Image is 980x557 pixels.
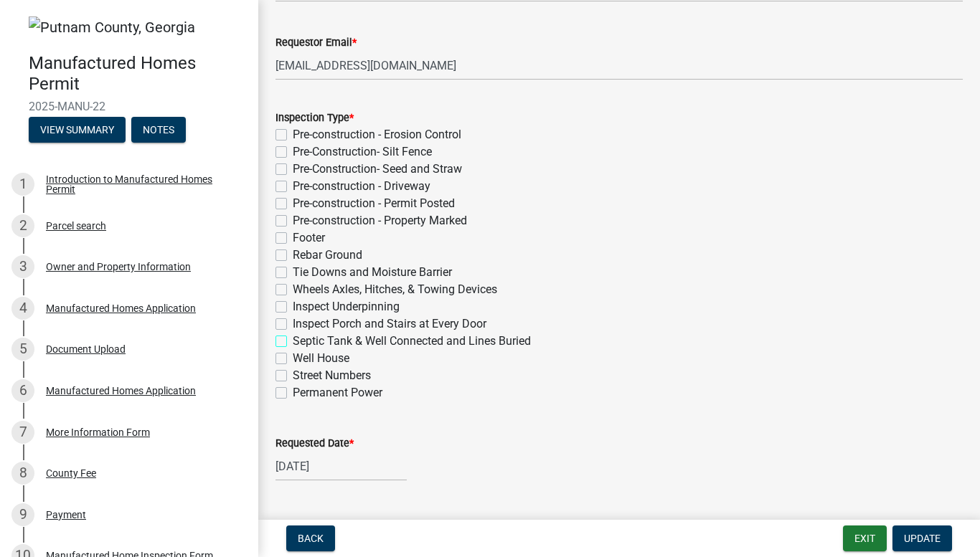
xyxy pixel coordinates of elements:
h4: Manufactured Homes Permit [29,53,247,95]
label: Pre-construction - Permit Posted [293,195,455,212]
button: Update [892,525,952,551]
div: 5 [11,338,34,361]
label: Street Numbers [293,367,371,384]
div: Document Upload [46,344,126,354]
label: Well House [293,350,349,367]
div: Parcel search [46,221,106,231]
button: Exit [843,525,887,551]
div: County Fee [46,468,96,478]
label: Inspect Underpinning [293,298,400,315]
wm-modal-confirm: Summary [29,125,126,137]
label: Pre-Construction- Silt Fence [293,143,432,161]
label: Tie Downs and Moisture Barrier [293,264,452,281]
span: Back [298,533,324,544]
div: 9 [11,503,34,526]
div: Introduction to Manufactured Homes Permit [46,174,235,194]
span: Update [904,533,941,544]
wm-modal-confirm: Notes [131,125,186,137]
div: 8 [11,462,34,485]
div: Manufactured Homes Application [46,386,196,396]
div: 3 [11,255,34,278]
label: Rebar Ground [293,247,362,264]
button: Back [286,525,335,551]
label: Permanent Power [293,384,382,401]
div: 2 [11,214,34,237]
label: Pre-construction - Driveway [293,178,430,195]
div: 4 [11,297,34,320]
img: Putnam County, Georgia [29,16,195,38]
label: Requestor Email [275,38,357,48]
div: 6 [11,379,34,402]
button: Notes [131,117,186,143]
div: Manufactured Homes Application [46,303,196,313]
label: Inspection Type [275,113,354,123]
label: Pre-Construction- Seed and Straw [293,161,462,178]
label: Pre-construction - Erosion Control [293,126,461,143]
label: Inspect Porch and Stairs at Every Door [293,315,486,333]
label: Requested Date [275,439,354,449]
div: Owner and Property Information [46,262,191,272]
div: Payment [46,510,86,520]
div: 7 [11,421,34,444]
label: Footer [293,229,325,247]
div: More Information Form [46,427,150,437]
label: Septic Tank & Well Connected and Lines Buried [293,333,531,350]
input: mm/dd/yyyy [275,452,407,481]
button: View Summary [29,117,126,143]
label: Pre-construction - Property Marked [293,212,467,229]
div: 1 [11,173,34,196]
span: 2025-MANU-22 [29,100,230,113]
label: Wheels Axles, Hitches, & Towing Devices [293,281,497,298]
